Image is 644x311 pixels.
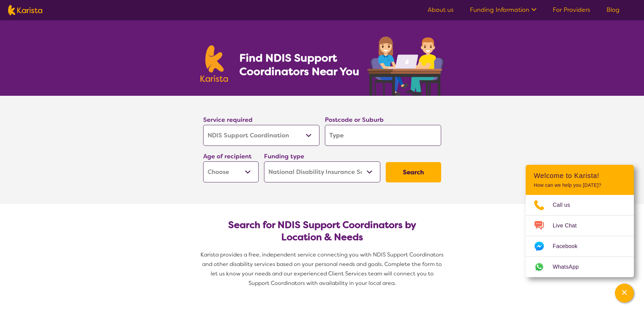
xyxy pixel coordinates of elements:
a: For Providers [553,6,590,14]
span: Karista provides a free, independent service connecting you with NDIS Support Coordinators and ot... [200,251,445,287]
div: Channel Menu [526,165,634,277]
input: Type [325,125,441,146]
span: Call us [553,200,578,210]
label: Funding type [264,152,304,160]
img: Karista logo [8,5,42,15]
button: Channel Menu [615,284,634,303]
a: About us [428,6,454,14]
img: Karista logo [200,45,228,82]
span: Live Chat [553,221,585,231]
span: WhatsApp [553,262,587,272]
label: Service required [203,116,253,124]
ul: Choose channel [526,195,634,277]
img: support-coordination [367,37,444,96]
button: Search [386,162,441,182]
h2: Welcome to Karista! [534,172,626,180]
p: How can we help you [DATE]? [534,182,626,188]
a: Funding Information [470,6,536,14]
label: Postcode or Suburb [325,116,384,124]
h2: Search for NDIS Support Coordinators by Location & Needs [209,219,436,243]
a: Web link opens in a new tab. [526,257,634,277]
a: Blog [606,6,620,14]
label: Age of recipient [203,152,252,160]
h1: Find NDIS Support Coordinators Near You [239,51,364,78]
span: Facebook [553,241,586,251]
